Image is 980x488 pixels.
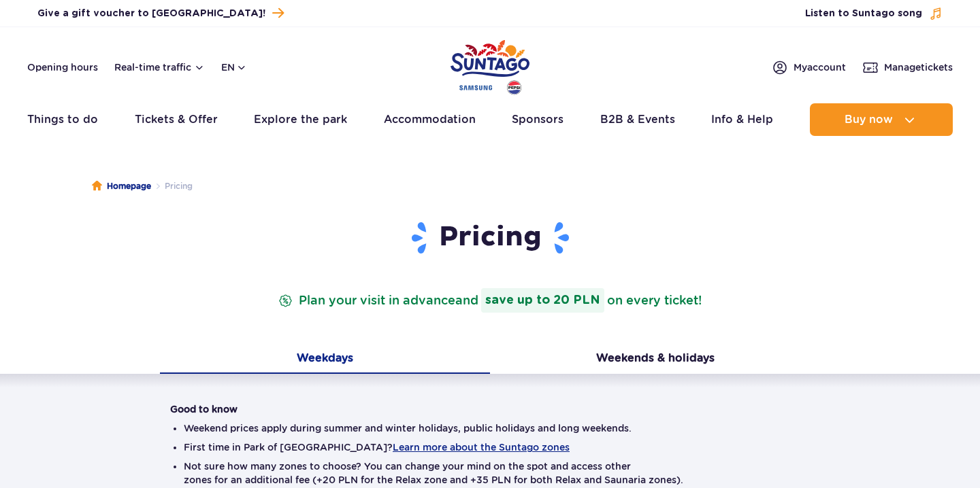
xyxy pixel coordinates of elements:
li: Weekend prices apply during summer and winter holidays, public holidays and long weekends. [184,421,796,435]
li: First time in Park of [GEOGRAPHIC_DATA]? [184,440,796,454]
button: Weekends & holidays [490,345,820,374]
li: Pricing [151,179,193,193]
button: Buy now [810,103,953,136]
a: Info & Help [711,103,773,136]
span: Buy now [845,114,893,126]
button: Real-time traffic [114,62,205,73]
span: My account [794,60,846,74]
a: Myaccount [772,59,846,75]
strong: Good to know [170,404,238,415]
li: Not sure how many zones to choose? You can change your mind on the spot and access other zones fo... [184,459,796,487]
strong: save up to 20 PLN [481,288,604,313]
a: B2B & Events [600,103,675,136]
a: Accommodation [384,103,476,136]
a: Opening hours [27,60,98,74]
a: Tickets & Offer [135,103,218,136]
span: Manage tickets [884,60,953,74]
a: Things to do [27,103,98,136]
h1: Pricing [170,220,810,256]
button: Listen to Suntago song [805,7,943,20]
a: Sponsors [512,103,563,136]
button: en [221,60,247,74]
span: Give a gift voucher to [GEOGRAPHIC_DATA]! [37,7,265,20]
a: Managetickets [862,59,953,75]
a: Give a gift voucher to [GEOGRAPHIC_DATA]! [37,4,284,22]
button: Weekdays [160,345,490,374]
a: Explore the park [254,103,347,136]
a: Homepage [92,179,151,193]
button: Learn more about the Suntago zones [393,442,570,453]
a: Park of Poland [451,34,529,97]
p: Plan your visit in advance on every ticket! [276,288,704,313]
span: Listen to Suntago song [805,7,922,20]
